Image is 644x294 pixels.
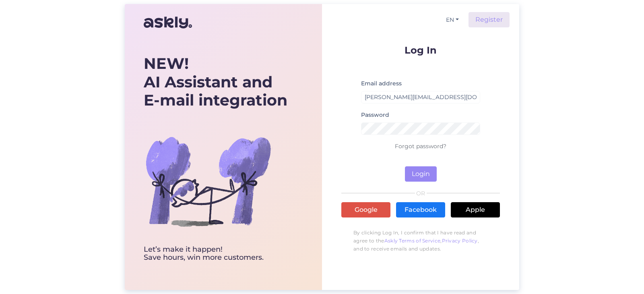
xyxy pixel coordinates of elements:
img: bg-askly [144,117,272,246]
span: OR [415,190,427,196]
a: Forgot password? [395,143,446,150]
p: By clicking Log In, I confirm that I have read and agree to the , , and to receive emails and upd... [341,225,500,257]
div: Let’s make it happen! Save hours, win more customers. [144,246,287,262]
label: Password [361,111,389,119]
label: Email address [361,79,402,88]
a: Privacy Policy [442,238,478,244]
img: Askly [144,13,192,32]
button: Login [405,166,437,182]
a: Facebook [396,202,445,217]
a: Google [341,202,390,217]
a: Register [469,12,510,27]
p: Log In [341,45,500,55]
button: EN [443,14,462,26]
input: Enter email [361,91,480,104]
div: AI Assistant and E-mail integration [144,54,287,110]
a: Apple [451,202,500,217]
a: Askly Terms of Service [384,238,441,244]
b: NEW! [144,54,189,73]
